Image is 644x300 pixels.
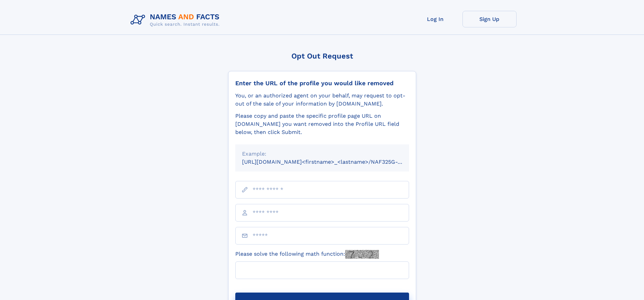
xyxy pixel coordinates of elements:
[128,11,225,29] img: Logo Names and Facts
[408,11,462,27] a: Log In
[235,112,409,136] div: Please copy and paste the specific profile page URL on [DOMAIN_NAME] you want removed into the Pr...
[242,150,402,158] div: Example:
[228,52,416,60] div: Opt Out Request
[235,250,379,259] label: Please solve the following math function:
[462,11,517,27] a: Sign Up
[235,79,409,87] div: Enter the URL of the profile you would like removed
[242,159,422,165] small: [URL][DOMAIN_NAME]<firstname>_<lastname>/NAF325G-xxxxxxxx
[235,92,409,108] div: You, or an authorized agent on your behalf, may request to opt-out of the sale of your informatio...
